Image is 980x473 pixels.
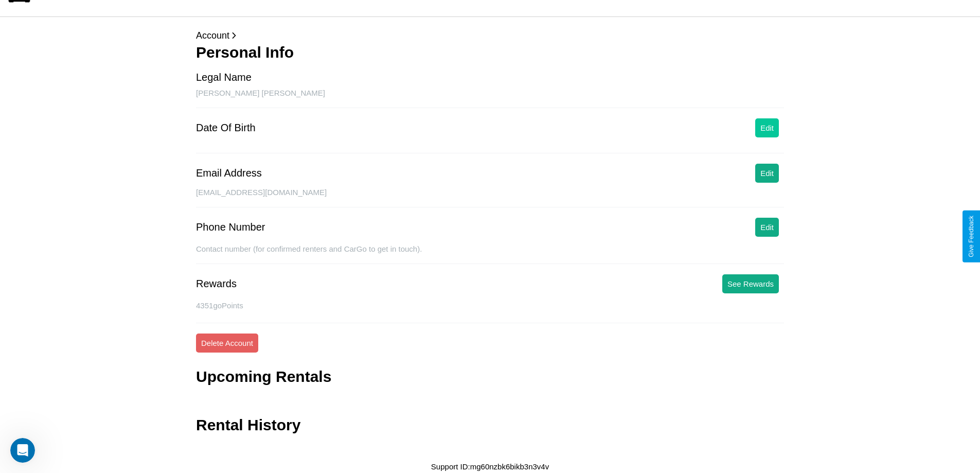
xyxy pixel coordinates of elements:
div: [EMAIL_ADDRESS][DOMAIN_NAME] [196,188,784,207]
button: Edit [755,164,779,183]
h3: Upcoming Rentals [196,368,331,386]
h3: Rental History [196,416,300,434]
div: Contact number (for confirmed renters and CarGo to get in touch). [196,244,784,264]
div: Phone Number [196,221,265,233]
button: See Rewards [722,274,779,293]
button: Delete Account [196,334,258,353]
div: Date Of Birth [196,122,256,134]
p: Account [196,27,784,44]
div: Email Address [196,167,262,179]
button: Edit [755,118,779,137]
iframe: Intercom live chat [10,438,35,463]
button: Edit [755,218,779,237]
div: Rewards [196,278,237,290]
p: 4351 goPoints [196,299,784,312]
div: Legal Name [196,72,252,83]
h3: Personal Info [196,44,784,61]
div: Give Feedback [968,216,975,257]
div: [PERSON_NAME] [PERSON_NAME] [196,89,784,108]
